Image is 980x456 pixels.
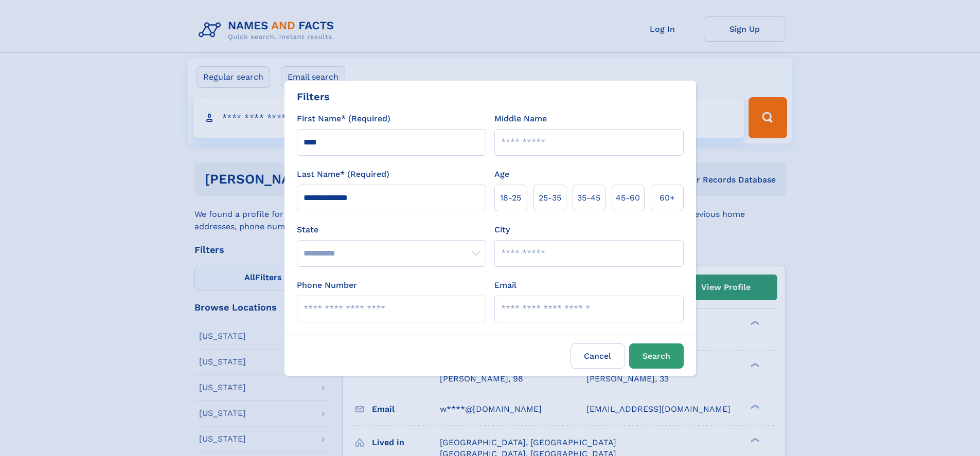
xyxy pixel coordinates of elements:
span: 25‑35 [539,192,561,204]
label: Cancel [571,343,625,369]
label: Last Name* (Required) [297,168,389,180]
label: Phone Number [297,279,357,291]
span: 45‑60 [616,192,640,204]
label: First Name* (Required) [297,113,390,125]
label: Email [494,279,516,291]
div: Filters [297,89,330,104]
span: 60+ [660,192,675,204]
label: Age [494,168,509,180]
span: 18‑25 [500,192,521,204]
button: Search [629,343,684,369]
label: Middle Name [494,113,547,125]
label: State [297,224,486,236]
span: 35‑45 [577,192,600,204]
label: City [494,224,510,236]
